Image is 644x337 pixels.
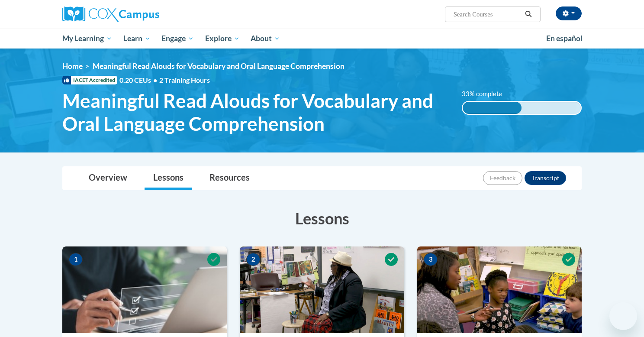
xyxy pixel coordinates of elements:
[80,167,136,190] a: Overview
[483,171,522,185] button: Feedback
[200,29,245,49] a: Explore
[62,6,159,22] img: Cox Campus
[118,29,156,49] a: Learn
[62,246,227,333] img: Course Image
[463,102,522,114] div: 50%
[62,89,449,135] span: Meaningful Read Alouds for Vocabulary and Oral Language Comprehension
[62,6,227,22] a: Cox Campus
[153,76,157,84] span: •
[546,34,583,43] span: En español
[62,207,582,229] h3: Lessons
[62,62,83,71] a: Home
[156,29,200,49] a: Engage
[123,33,151,44] span: Learn
[246,253,260,266] span: 2
[240,246,404,333] img: Course Image
[522,9,535,19] button: Search
[205,33,240,44] span: Explore
[62,76,117,84] span: IACET Accredited
[159,76,210,84] span: 2 Training Hours
[69,253,83,266] span: 1
[49,29,595,49] div: Main menu
[417,246,582,333] img: Course Image
[93,62,345,71] span: Meaningful Read Alouds for Vocabulary and Oral Language Comprehension
[424,253,438,266] span: 3
[62,33,112,44] span: My Learning
[453,9,522,19] input: Search Courses
[161,33,194,44] span: Engage
[609,302,637,330] iframe: Button to launch messaging window
[251,33,280,44] span: About
[57,29,118,49] a: My Learning
[556,6,582,20] button: Account Settings
[145,167,192,190] a: Lessons
[201,167,258,190] a: Resources
[541,29,588,48] a: En español
[245,29,286,49] a: About
[462,89,512,99] label: 33% complete
[525,171,566,185] button: Transcript
[119,75,159,85] span: 0.20 CEUs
